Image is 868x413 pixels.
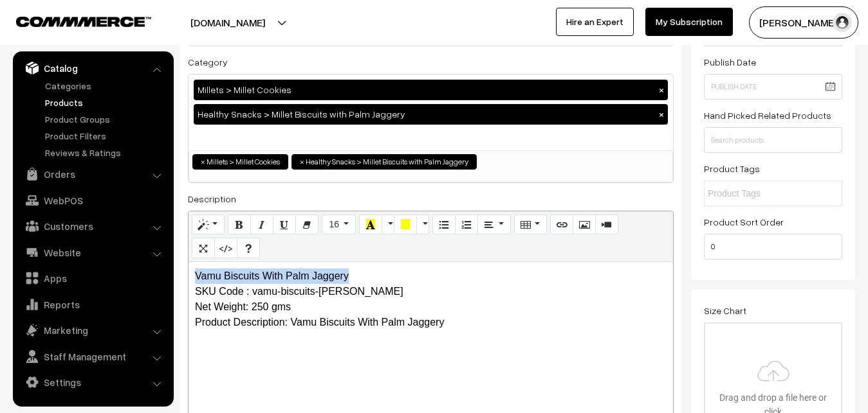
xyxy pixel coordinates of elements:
button: Recent Color [359,215,382,235]
li: Healthy Snacks > Millet Biscuits with Palm Jaggery [291,154,477,170]
button: Italic (CTRL+I) [250,215,273,235]
button: Table [514,215,547,235]
img: COMMMERCE [16,17,151,26]
a: Hire an Expert [556,8,634,36]
button: Underline (CTRL+U) [273,215,296,235]
button: Unordered list (CTRL+SHIFT+NUM7) [432,215,456,235]
a: Marketing [16,319,169,342]
button: Style [192,215,225,235]
button: Font Size [322,215,356,235]
input: Search products [704,127,842,153]
a: Customers [16,215,169,238]
input: Enter Number [704,234,842,259]
button: Full Screen [192,238,215,258]
li: Millets > Millet Cookies [192,154,288,170]
label: Category [188,55,228,69]
a: WebPOS [16,189,169,212]
input: Publish Date [704,74,842,100]
button: [PERSON_NAME] [749,6,858,39]
a: Settings [16,371,169,394]
label: Product Sort Order [704,215,784,229]
a: Website [16,241,169,264]
button: More Color [382,215,394,235]
button: Ordered list (CTRL+SHIFT+NUM8) [455,215,478,235]
div: Millets > Millet Cookies [194,80,668,100]
button: Help [237,238,260,258]
button: [DOMAIN_NAME] [145,6,310,39]
button: × [656,84,667,96]
label: Description [188,192,236,206]
label: Size Chart [704,304,746,317]
label: Hand Picked Related Products [704,109,831,122]
button: Video [595,215,618,235]
p: Vamu Biscuits With Palm Jaggery SKU Code : vamu-biscuits-[PERSON_NAME] Net Weight: 250 gms Produc... [195,268,667,330]
button: × [656,109,667,120]
a: Staff Management [16,345,169,368]
button: Picture [573,215,596,235]
a: Orders [16,163,169,186]
a: Product Filters [42,129,169,143]
a: COMMMERCE [16,13,129,28]
a: Categories [42,79,169,92]
span: × [300,156,304,168]
a: Reviews & Ratings [42,146,169,159]
a: Catalog [16,57,169,80]
button: Code View [214,238,237,258]
button: Paragraph [477,215,510,235]
label: Publish Date [704,55,756,69]
a: Apps [16,267,169,290]
a: Product Groups [42,112,169,126]
div: Healthy Snacks > Millet Biscuits with Palm Jaggery [194,104,668,125]
a: My Subscription [645,8,733,36]
a: Products [42,96,169,109]
button: Bold (CTRL+B) [228,215,251,235]
span: 16 [329,219,339,229]
button: Link (CTRL+K) [550,215,573,235]
label: Product Tags [704,162,760,175]
button: Remove Font Style (CTRL+\) [295,215,319,235]
button: Background Color [394,215,417,235]
img: user [833,13,852,32]
button: More Color [416,215,429,235]
span: × [201,156,205,168]
a: Reports [16,293,169,316]
input: Product Tags [708,187,820,200]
